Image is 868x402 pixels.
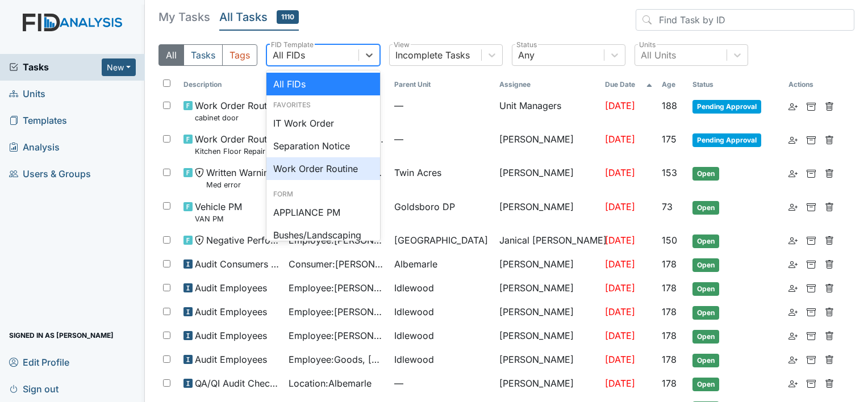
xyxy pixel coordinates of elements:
[9,112,67,129] span: Templates
[277,10,299,24] span: 1110
[495,128,600,161] td: [PERSON_NAME]
[158,44,184,66] button: All
[394,233,488,247] span: [GEOGRAPHIC_DATA]
[807,376,816,390] a: Archive
[692,330,719,344] span: Open
[289,329,385,342] span: Employee : [PERSON_NAME], Janical
[394,329,434,342] span: Idlewood
[495,229,600,253] td: Janical [PERSON_NAME]
[662,133,677,145] span: 175
[9,139,60,156] span: Analysis
[495,195,600,229] td: [PERSON_NAME]
[390,75,495,94] th: Toggle SortBy
[605,354,635,365] span: [DATE]
[692,306,719,320] span: Open
[9,353,69,371] span: Edit Profile
[289,257,385,271] span: Consumer : [PERSON_NAME]
[206,166,274,190] span: Written Warning Med error
[825,353,834,366] a: Delete
[206,233,280,247] span: Negative Performance Review
[266,73,380,95] div: All FIDs
[825,329,834,342] a: Delete
[662,330,677,341] span: 178
[394,166,441,179] span: Twin Acres
[394,200,455,213] span: Goldsboro DP
[195,329,267,342] span: Audit Employees
[495,300,600,324] td: [PERSON_NAME]
[195,132,279,157] span: Work Order Routine Kitchen Floor Repair
[394,281,434,295] span: Idlewood
[605,100,635,111] span: [DATE]
[605,330,635,341] span: [DATE]
[807,132,816,146] a: Archive
[662,306,677,317] span: 178
[662,378,677,389] span: 178
[662,258,677,270] span: 178
[692,133,761,147] span: Pending Approval
[394,305,434,319] span: Idlewood
[807,305,816,319] a: Archive
[495,94,600,128] td: Unit Managers
[195,257,280,271] span: Audit Consumers Charts
[9,60,102,74] a: Tasks
[289,305,385,319] span: Employee : [PERSON_NAME]
[605,167,635,178] span: [DATE]
[266,157,380,180] div: Work Order Routine
[688,75,784,94] th: Toggle SortBy
[600,75,657,94] th: Toggle SortBy
[807,200,816,213] a: Archive
[195,305,267,319] span: Audit Employees
[518,48,535,62] div: Any
[179,75,285,94] th: Toggle SortBy
[266,100,380,110] div: Favorites
[825,233,834,247] a: Delete
[495,348,600,372] td: [PERSON_NAME]
[807,233,816,247] a: Archive
[195,353,267,366] span: Audit Employees
[394,99,491,112] span: —
[784,75,841,94] th: Actions
[825,281,834,295] a: Delete
[807,329,816,342] a: Archive
[195,281,267,295] span: Audit Employees
[9,165,91,183] span: Users & Groups
[495,75,600,94] th: Assignee
[163,79,170,87] input: Toggle All Rows Selected
[807,353,816,366] a: Archive
[807,257,816,271] a: Archive
[807,281,816,295] a: Archive
[605,258,635,270] span: [DATE]
[195,146,279,157] small: Kitchen Floor Repair
[266,189,380,199] div: Form
[636,9,854,31] input: Find Task by ID
[289,376,372,390] span: Location : Albemarle
[657,75,687,94] th: Toggle SortBy
[825,99,834,112] a: Delete
[605,378,635,389] span: [DATE]
[394,257,437,271] span: Albemarle
[605,201,635,212] span: [DATE]
[692,282,719,296] span: Open
[219,9,299,25] h5: All Tasks
[662,201,673,212] span: 73
[195,200,242,224] span: Vehicle PM VAN PM
[206,179,274,190] small: Med error
[495,324,600,348] td: [PERSON_NAME]
[692,378,719,391] span: Open
[266,135,380,157] div: Separation Notice
[495,372,600,396] td: [PERSON_NAME]
[495,253,600,277] td: [PERSON_NAME]
[692,167,719,181] span: Open
[266,112,380,135] div: IT Work Order
[9,85,45,103] span: Units
[158,9,210,25] h5: My Tasks
[395,48,470,62] div: Incomplete Tasks
[495,161,600,195] td: [PERSON_NAME]
[222,44,257,66] button: Tags
[394,353,434,366] span: Idlewood
[807,166,816,179] a: Archive
[102,58,136,76] button: New
[158,44,257,66] div: Type filter
[692,354,719,367] span: Open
